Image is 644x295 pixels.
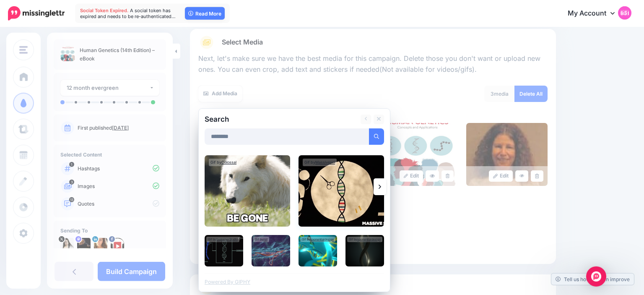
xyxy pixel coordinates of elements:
[586,266,606,287] div: Open Intercom Messenger
[19,46,28,54] img: menu.png
[466,123,547,186] img: fc31c8e7eb5e693a3e9462419adfaad4_large.jpg
[78,200,159,208] p: Quotes
[111,238,124,251] img: 307443043_482319977280263_5046162966333289374_n-bsa149661.png
[221,160,236,164] a: Colossal
[60,238,74,251] img: tSvj_Osu-58146.jpg
[69,180,74,185] span: 3
[80,8,129,13] span: Social Token Expired.
[315,160,335,164] a: Massivesci
[300,237,335,242] div: Gif by
[253,237,269,242] div: Gif by
[67,83,149,93] div: 12 month evergreen
[60,151,159,158] h4: Selected Content
[206,237,239,242] div: Gif by
[94,238,107,251] img: 1537218439639-55706.png
[205,235,243,266] img: Dna Genetics GIF by The Explainer Studio
[77,238,91,251] img: 802740b3fb02512f-84599.jpg
[80,8,176,19] span: A social token has expired and needs to be re-authenticated…
[299,235,337,266] img: 3D Loop GIF by xponentialdesign
[78,183,159,190] p: Images
[69,197,74,202] span: 13
[112,125,129,131] a: [DATE]
[377,123,458,186] img: 6427153e82b9380f9c55c4c654457251_large.jpg
[60,80,159,96] button: 12 month evergreen
[198,36,548,49] a: Select Media
[205,155,290,227] img: Wolf Wildlife GIF by Colossal
[222,37,263,48] span: Select Media
[198,49,548,257] div: Select Media
[80,46,159,63] p: Human Genetics (14th Edition) – eBook
[185,7,225,20] a: Read More
[489,170,513,182] a: Edit
[347,237,382,242] div: Gif by
[484,86,515,102] div: media
[299,155,384,227] img: stop motion paper GIF by Massive Science
[60,46,75,61] img: 0cddb32d292e8e52ac4e86b75e790073_thumb.jpg
[310,238,334,241] a: xponentialdesign
[357,238,381,241] a: xponentialdesign
[252,235,290,266] img: genetics GIF by MIT
[198,86,242,102] a: Add Media
[205,279,250,285] a: Powered By GIPHY
[198,53,548,75] p: Next, let's make sure we have the best media for this campaign. Delete those you don't want or up...
[216,238,238,241] a: ExplainerStudio
[345,235,384,266] img: Loop Glow GIF by xponentialdesign
[69,162,74,167] span: 1
[78,124,159,132] p: First published
[559,3,631,24] a: My Account
[205,116,229,123] h2: Search
[78,165,159,172] p: Hashtags
[209,159,238,166] div: Gif by
[303,159,337,166] div: Gif by
[514,86,548,102] a: Delete All
[551,274,634,285] a: Tell us how we can improve
[8,6,65,21] img: Missinglettr
[400,170,423,182] a: Edit
[263,238,267,241] a: mit
[60,227,159,234] h4: Sending To
[491,91,494,97] span: 3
